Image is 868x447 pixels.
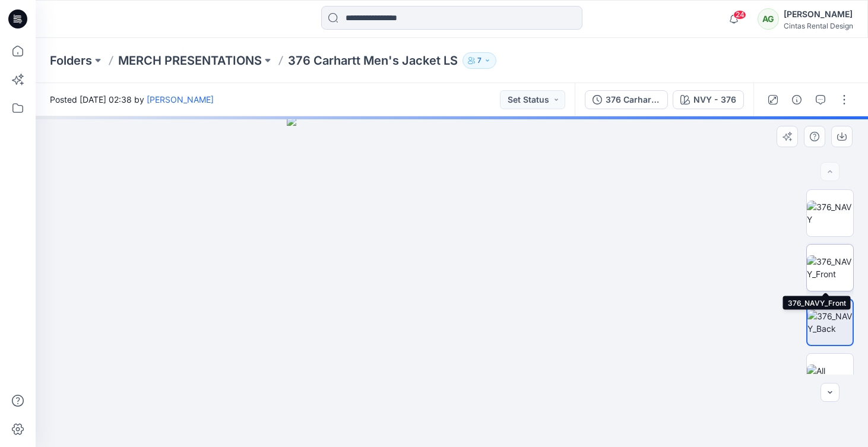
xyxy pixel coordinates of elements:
a: [PERSON_NAME] [147,94,214,104]
img: 376_NAVY_Front [807,255,853,280]
div: AG [758,8,779,30]
p: 7 [477,54,481,67]
img: eyJhbGciOiJIUzI1NiIsImtpZCI6IjAiLCJzbHQiOiJzZXMiLCJ0eXAiOiJKV1QifQ.eyJkYXRhIjp7InR5cGUiOiJzdG9yYW... [287,116,617,447]
a: Folders [50,52,92,69]
div: Cintas Rental Design [784,21,853,30]
img: 376_NAVY [807,201,853,226]
button: 7 [462,52,496,69]
button: NVY - 376 [673,90,744,109]
button: 376 Carhartt Men's Jacket LS [585,90,668,109]
div: NVY - 376 [693,93,736,106]
button: Details [787,90,806,109]
span: Posted [DATE] 02:38 by [50,93,214,106]
img: 376_NAVY_Back [807,310,853,335]
img: All colorways [807,364,853,389]
div: 376 Carhartt Men's Jacket LS [606,93,660,106]
div: [PERSON_NAME] [784,7,853,21]
p: 376 Carhartt Men's Jacket LS [288,52,458,69]
a: MERCH PRESENTATIONS [118,52,262,69]
span: 24 [733,10,746,20]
